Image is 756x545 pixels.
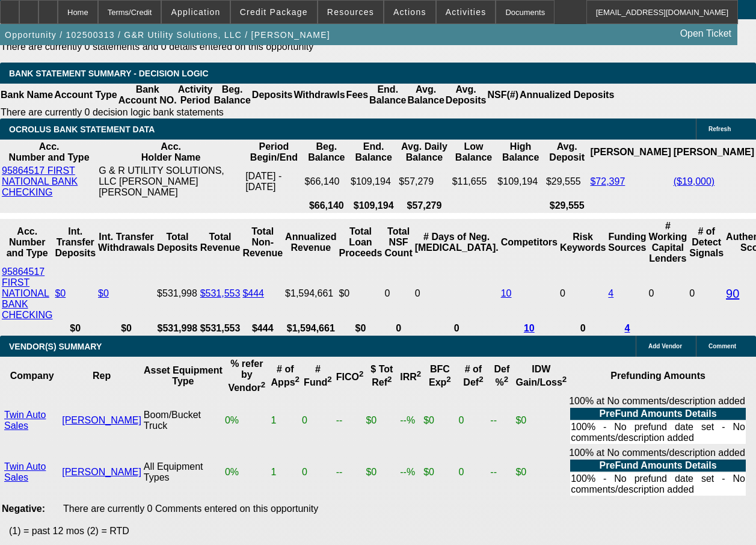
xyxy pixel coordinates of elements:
th: Low Balance [452,141,496,164]
th: $0 [97,322,155,334]
span: Activities [446,7,487,17]
a: 4 [624,323,630,333]
th: 0 [559,322,606,334]
b: Negative: [2,503,45,514]
sup: 2 [359,369,363,378]
b: PreFund Amounts Details [600,460,717,470]
th: Total Revenue [200,220,241,265]
td: $0 [423,447,456,497]
span: Opportunity / 102500313 / G&R Utility Solutions, LLC / [PERSON_NAME] [5,30,330,40]
b: Prefunding Amounts [610,371,705,381]
td: $57,279 [398,165,450,199]
th: Deposits [251,84,293,106]
td: $66,140 [304,165,349,199]
th: 0 [384,322,413,334]
th: Fees [346,84,369,106]
div: $1,594,661 [285,288,336,299]
td: 100% - No prefund date set - No comments/description added [570,473,746,496]
sup: 2 [446,375,450,384]
th: # Days of Neg. [MEDICAL_DATA]. [414,220,499,265]
td: 1 [271,395,300,446]
td: $0 [423,395,456,446]
th: Beg. Balance [304,141,349,164]
td: [DATE] - [DATE] [245,165,303,199]
th: Sum of the Total NSF Count and Total Overdraft Fee Count from Ocrolus [384,220,413,265]
td: -- [336,447,364,497]
td: $0 [365,447,398,497]
sup: 2 [417,369,421,378]
a: [PERSON_NAME] [62,415,141,425]
b: # of Def [463,364,483,387]
a: $444 [242,288,264,298]
a: 10 [501,288,512,298]
td: 0 [559,266,606,321]
td: G & R UTILITY SOLUTIONS, LLC [PERSON_NAME] [PERSON_NAME] [98,165,244,199]
b: Asset Equipment Type [144,365,223,386]
td: $0 [365,395,398,446]
th: Total Loan Proceeds [338,220,383,265]
button: Actions [384,1,435,23]
span: There are currently 0 Comments entered on this opportunity [63,503,318,514]
a: $0 [55,288,66,298]
th: $1,594,661 [284,322,337,334]
td: $0 [515,447,567,497]
a: 10 [524,323,535,333]
th: $531,998 [156,322,198,334]
b: # of Apps [271,364,300,387]
td: 0 [689,266,724,321]
td: 0% [224,447,269,497]
th: Avg. Balance [407,84,444,106]
th: $0 [338,322,383,334]
th: Acc. Number and Type [1,220,53,265]
th: End. Balance [350,141,397,164]
b: FICO [336,372,364,382]
th: NSF(#) [487,84,519,106]
th: [PERSON_NAME] [589,141,671,164]
a: $0 [98,288,109,298]
th: Total Non-Revenue [242,220,283,265]
th: $531,553 [200,322,241,334]
td: --% [399,447,422,497]
span: Actions [393,7,426,17]
button: Application [162,1,229,23]
a: 95864517 FIRST NATIONAL BANK CHECKING [2,266,52,320]
td: $29,555 [545,165,589,199]
b: # Fund [304,364,332,387]
th: Avg. Deposits [445,84,487,106]
b: Def % [494,364,509,387]
th: Beg. Balance [213,84,251,106]
span: 0 [649,288,654,298]
td: -- [490,447,514,497]
td: $531,998 [156,266,198,321]
th: Competitors [500,220,558,265]
th: # of Detect Signals [689,220,724,265]
th: Funding Sources [607,220,647,265]
td: 0 [414,266,499,321]
a: ($19,000) [674,176,715,186]
td: $109,194 [497,165,544,199]
div: 100% at No comments/description added [569,448,747,497]
th: Activity Period [177,84,214,106]
sup: 2 [504,375,508,384]
td: 0 [458,447,489,497]
th: End. Balance [369,84,407,106]
th: $57,279 [398,200,450,212]
a: Twin Auto Sales [4,410,46,431]
th: $109,194 [350,200,397,212]
p: (1) = past 12 mos (2) = RTD [9,526,756,537]
button: Credit Package [231,1,317,23]
a: $531,553 [200,288,241,298]
th: Avg. Daily Balance [398,141,450,164]
span: Resources [327,7,374,17]
th: $29,555 [545,200,589,212]
th: Period Begin/End [245,141,303,164]
th: [PERSON_NAME] [673,141,755,164]
th: Total Deposits [156,220,198,265]
td: --% [399,395,422,446]
th: Avg. Deposit [545,141,589,164]
sup: 2 [479,375,483,384]
sup: 2 [387,375,392,384]
a: $72,397 [590,176,625,186]
b: $ Tot Ref [370,364,393,387]
button: Activities [437,1,496,23]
